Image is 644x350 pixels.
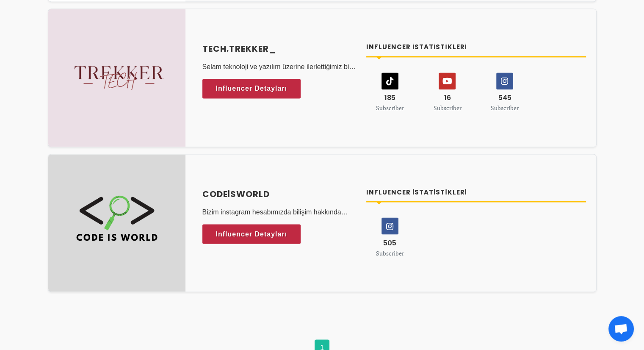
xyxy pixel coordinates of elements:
[202,79,301,98] a: Influencer Detayları
[383,238,396,247] span: 505
[202,62,357,72] p: Selam teknoloji ve yazılım üzerine ilerlettiğimiz bir sayfamız var. Takipçilerimizle birlikte hem...
[202,188,357,200] a: codeisworld
[216,82,287,95] span: Influencer Detayları
[384,93,395,103] span: 185
[444,93,451,103] span: 16
[202,207,357,217] p: Bizim instagram hesabımızda bilişim hakkında teknoloji hakkında herşey bulunmaktadır.
[608,316,634,342] div: Open chat
[433,104,461,112] small: Subscriber
[202,42,357,55] a: tech.trekker_
[376,249,404,257] small: Subscriber
[376,104,404,112] small: Subscriber
[491,104,519,112] small: Subscriber
[498,93,511,103] span: 545
[202,224,301,244] a: Influencer Detayları
[216,228,287,240] span: Influencer Detayları
[366,42,586,52] h4: Influencer İstatistikleri
[366,188,586,197] h4: Influencer İstatistikleri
